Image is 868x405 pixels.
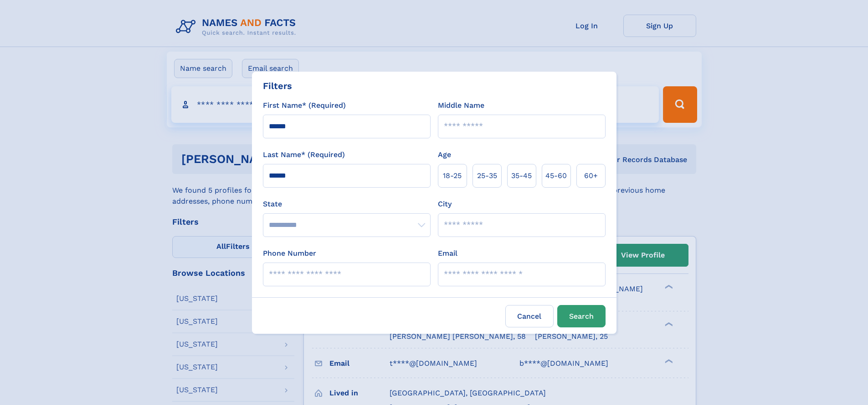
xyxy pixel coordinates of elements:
label: Phone Number [263,248,316,259]
div: Filters [263,79,292,93]
label: City [438,199,452,210]
span: 45‑60 [545,170,567,181]
span: 25‑35 [477,170,497,181]
label: Cancel [505,305,554,327]
span: 18‑25 [443,170,462,181]
label: Middle Name [438,100,484,111]
label: First Name* (Required) [263,100,346,111]
label: Email [438,248,457,259]
label: Age [438,149,451,160]
span: 35‑45 [511,170,532,181]
label: State [263,199,431,210]
span: 60+ [584,170,598,181]
button: Search [557,305,606,327]
label: Last Name* (Required) [263,149,345,160]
